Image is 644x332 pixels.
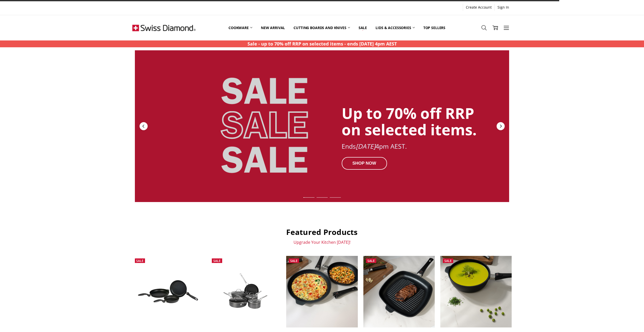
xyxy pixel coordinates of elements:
a: XD Nonstick 3 Piece Fry Pan set - 20CM, 24CM & 28CM [132,256,204,327]
div: Next [496,122,505,131]
a: Top Sellers [419,16,450,39]
div: Ends 4pm AEST. [342,143,477,150]
a: New arrival [257,16,289,39]
a: Sale [354,16,371,39]
em: [DATE] [356,142,376,150]
span: Sale [136,259,143,263]
span: Sale [290,259,298,263]
a: Create Account [463,4,494,11]
a: Cutting boards and knives [289,16,354,39]
a: Cookware [224,16,257,39]
img: Swiss Diamond Hard Anodised 5 pc set (20 & 28cm fry pan, 16cm sauce pan w lid, 24x7cm saute pan w... [209,268,281,316]
a: Redirect to https://swissdiamond.com.au/cookware/shop-by-collection/premium-steel-dlx/ [135,50,509,202]
img: XD Nonstick 3 Piece Fry Pan set - 20CM, 24CM & 28CM [132,274,204,309]
img: XD Induction 28 x 4cm square GRILL PAN w/Detachable Handle [363,256,435,327]
a: Sign In [495,4,512,11]
h2: Featured Products [132,227,512,237]
div: Slide 2 of 7 [316,194,329,201]
img: XD Induction 2 piece FRY PAN set w/Detachable Handles 24 &28cm [286,256,358,327]
strong: Sale - up to 70% off RRP on selected items - ends [DATE] 4pm AEST [247,41,397,47]
img: XD Induction 28 x 7.5cm Deep SAUTE PAN w/Detachable Handle [440,256,512,327]
div: Slide 1 of 7 [302,194,316,201]
span: Sale [367,259,375,263]
div: SHOP NOW [342,157,387,169]
span: Sale [213,259,221,263]
div: Up to 70% off RRP on selected items. [342,105,477,138]
p: Upgrade Your Kitchen [DATE]! [132,240,512,245]
a: Swiss Diamond Hard Anodised 5 pc set (20 & 28cm fry pan, 16cm sauce pan w lid, 24x7cm saute pan w... [209,256,281,327]
a: Lids & Accessories [371,16,419,39]
img: Free Shipping On Every Order [132,15,196,40]
div: Previous [139,122,148,131]
div: Slide 3 of 7 [329,194,342,201]
span: Sale [444,259,452,263]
